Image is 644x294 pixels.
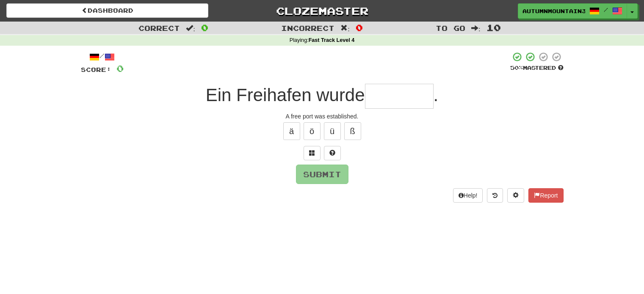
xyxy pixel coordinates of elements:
[434,85,439,105] span: .
[116,63,124,74] span: 0
[528,188,563,203] button: Report
[201,22,208,33] span: 0
[81,66,111,73] span: Score:
[487,188,503,203] button: Round history (alt+y)
[510,64,523,71] span: 50 %
[518,3,627,19] a: AutumnMountain3695 /
[81,112,564,121] div: A free port was established.
[324,146,341,160] button: Single letter hint - you only get 1 per sentence and score half the points! alt+h
[356,22,363,33] span: 0
[486,22,501,33] span: 10
[221,3,423,18] a: Clozemaster
[436,24,465,32] span: To go
[304,146,321,160] button: Switch sentence to multiple choice alt+p
[304,122,321,140] button: ö
[604,7,608,13] span: /
[206,85,365,105] span: Ein Freihafen wurde
[471,25,481,32] span: :
[186,25,195,32] span: :
[6,3,208,18] a: Dashboard
[81,52,124,62] div: /
[324,122,341,140] button: ü
[510,64,564,72] div: Mastered
[309,37,355,43] strong: Fast Track Level 4
[138,24,180,32] span: Correct
[453,188,483,203] button: Help!
[522,7,585,15] span: AutumnMountain3695
[296,165,348,184] button: Submit
[344,122,361,140] button: ß
[283,122,300,140] button: ä
[340,25,350,32] span: :
[281,24,334,32] span: Incorrect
